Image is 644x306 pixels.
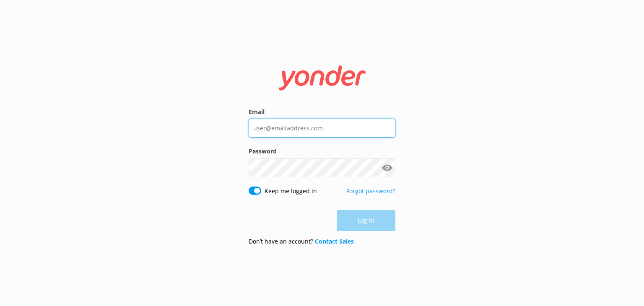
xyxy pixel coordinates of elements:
label: Password [249,147,395,156]
button: Show password [379,159,395,176]
p: Don’t have an account? [249,237,354,246]
input: user@emailaddress.com [249,119,395,137]
label: Keep me logged in [265,187,317,196]
label: Email [249,107,395,117]
a: Contact Sales [315,237,354,245]
a: Forgot password? [346,187,395,195]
